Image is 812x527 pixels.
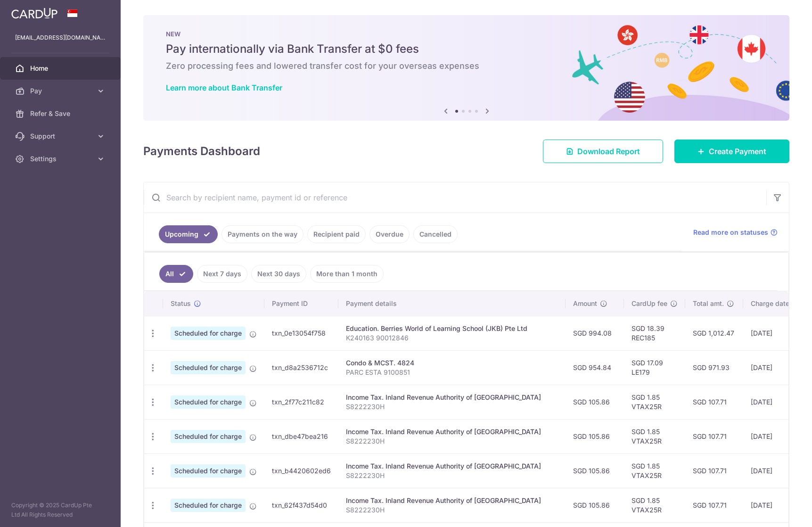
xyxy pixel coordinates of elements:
span: Scheduled for charge [171,395,246,409]
span: Download Report [577,146,640,157]
td: txn_d8a2536712c [264,350,338,385]
a: Download Report [543,140,663,163]
img: Bank transfer banner [143,15,789,121]
a: Learn more about Bank Transfer [166,83,282,92]
td: SGD 971.93 [685,350,743,385]
td: SGD 107.71 [685,385,743,419]
p: S8222230H [346,402,558,412]
td: [DATE] [743,488,807,522]
td: txn_2f77c211c82 [264,385,338,419]
td: SGD 105.86 [566,385,624,419]
div: Condo & MCST. 4824 [346,358,558,368]
p: [EMAIL_ADDRESS][DOMAIN_NAME] [15,33,106,42]
p: S8222230H [346,471,558,480]
span: Refer & Save [30,109,92,118]
td: SGD 1.85 VTAX25R [624,419,685,453]
td: SGD 1.85 VTAX25R [624,453,685,488]
span: Scheduled for charge [171,361,246,374]
td: SGD 105.86 [566,453,624,488]
span: Scheduled for charge [171,464,246,478]
span: Read more on statuses [693,228,768,237]
p: S8222230H [346,505,558,515]
a: All [159,265,193,283]
span: Settings [30,154,92,164]
div: Income Tax. Inland Revenue Authority of [GEOGRAPHIC_DATA] [346,393,558,402]
a: Cancelled [413,225,458,243]
p: K240163 90012846 [346,333,558,343]
div: Income Tax. Inland Revenue Authority of [GEOGRAPHIC_DATA] [346,461,558,471]
span: Total amt. [693,299,724,308]
span: Pay [30,86,92,96]
span: Amount [573,299,597,308]
p: NEW [166,30,767,38]
span: CardUp fee [632,299,667,308]
td: SGD 107.71 [685,488,743,522]
a: Create Payment [674,140,789,163]
a: More than 1 month [310,265,384,283]
a: Read more on statuses [693,228,778,237]
a: Payments on the way [221,225,303,243]
td: txn_62f437d54d0 [264,488,338,522]
span: Scheduled for charge [171,430,246,443]
span: Status [171,299,191,308]
td: SGD 107.71 [685,419,743,453]
div: Income Tax. Inland Revenue Authority of [GEOGRAPHIC_DATA] [346,496,558,505]
td: SGD 105.86 [566,488,624,522]
td: [DATE] [743,385,807,419]
td: SGD 994.08 [566,316,624,350]
td: [DATE] [743,419,807,453]
img: CardUp [11,8,57,19]
th: Payment ID [264,291,338,316]
span: Scheduled for charge [171,499,246,512]
a: Next 7 days [197,265,247,283]
td: txn_b4420602ed6 [264,453,338,488]
div: Income Tax. Inland Revenue Authority of [GEOGRAPHIC_DATA] [346,427,558,436]
h6: Zero processing fees and lowered transfer cost for your overseas expenses [166,60,767,72]
h4: Payments Dashboard [143,143,260,160]
td: txn_dbe47bea216 [264,419,338,453]
input: Search by recipient name, payment id or reference [144,182,766,213]
a: Upcoming [159,225,218,243]
a: Next 30 days [251,265,306,283]
td: SGD 18.39 REC185 [624,316,685,350]
a: Recipient paid [307,225,366,243]
a: Overdue [369,225,410,243]
td: SGD 17.09 LE179 [624,350,685,385]
td: [DATE] [743,316,807,350]
td: [DATE] [743,350,807,385]
h5: Pay internationally via Bank Transfer at $0 fees [166,41,767,57]
td: SGD 954.84 [566,350,624,385]
p: PARC ESTA 9100851 [346,368,558,377]
td: [DATE] [743,453,807,488]
td: SGD 105.86 [566,419,624,453]
th: Payment details [338,291,566,316]
td: SGD 1.85 VTAX25R [624,385,685,419]
span: Create Payment [709,146,766,157]
td: SGD 1,012.47 [685,316,743,350]
span: Scheduled for charge [171,327,246,340]
td: txn_0e13054f758 [264,316,338,350]
td: SGD 1.85 VTAX25R [624,488,685,522]
p: S8222230H [346,436,558,446]
span: Home [30,64,92,73]
span: Charge date [751,299,789,308]
td: SGD 107.71 [685,453,743,488]
div: Education. Berries World of Learning School (JKB) Pte Ltd [346,324,558,333]
span: Support [30,132,92,141]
